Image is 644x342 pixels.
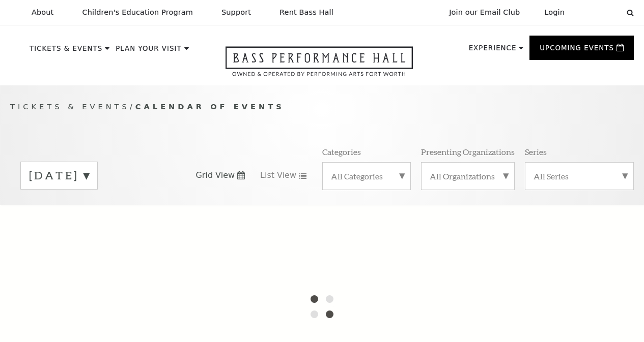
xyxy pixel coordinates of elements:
[279,8,333,17] p: Rent Bass Hall
[195,170,235,181] span: Grid View
[322,146,361,157] p: Categories
[116,45,182,57] p: Plan Your Visit
[331,171,403,181] label: All Categories
[29,168,89,183] label: [DATE]
[10,101,634,113] p: /
[221,8,251,17] p: Support
[525,146,547,157] p: Series
[469,45,517,57] p: Experience
[10,102,130,111] span: Tickets & Events
[581,8,617,17] select: Select:
[30,45,102,57] p: Tickets & Events
[430,171,506,181] label: All Organizations
[534,171,625,181] label: All Series
[82,8,193,17] p: Children's Education Program
[260,170,296,181] span: List View
[540,45,614,57] p: Upcoming Events
[32,8,53,17] p: About
[421,146,515,157] p: Presenting Organizations
[135,102,285,111] span: Calendar of Events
